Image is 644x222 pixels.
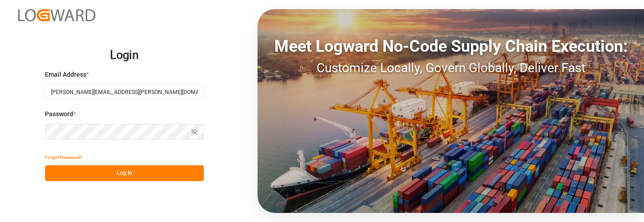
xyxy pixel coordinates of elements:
button: Forgot Password? [45,149,82,165]
h2: Login [45,41,204,70]
div: Customize Locally, Govern Globally, Deliver Fast [258,59,644,78]
input: Enter your email [45,84,204,100]
span: Email Address [45,70,86,79]
span: Password [45,109,73,119]
button: Log In [45,165,204,181]
div: Meet Logward No-Code Supply Chain Execution: [258,34,644,59]
img: Logward_new_orange.png [18,9,95,21]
